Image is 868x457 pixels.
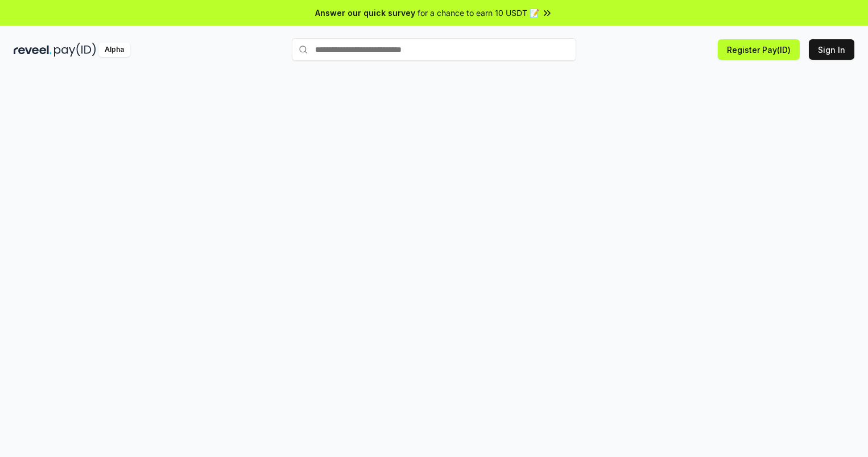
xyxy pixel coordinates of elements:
[809,39,854,60] button: Sign In
[418,7,539,19] span: for a chance to earn 10 USDT 📝
[315,7,415,19] span: Answer our quick survey
[718,39,800,60] button: Register Pay(ID)
[54,43,96,57] img: pay_id
[98,43,130,57] div: Alpha
[14,43,52,57] img: reveel_dark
